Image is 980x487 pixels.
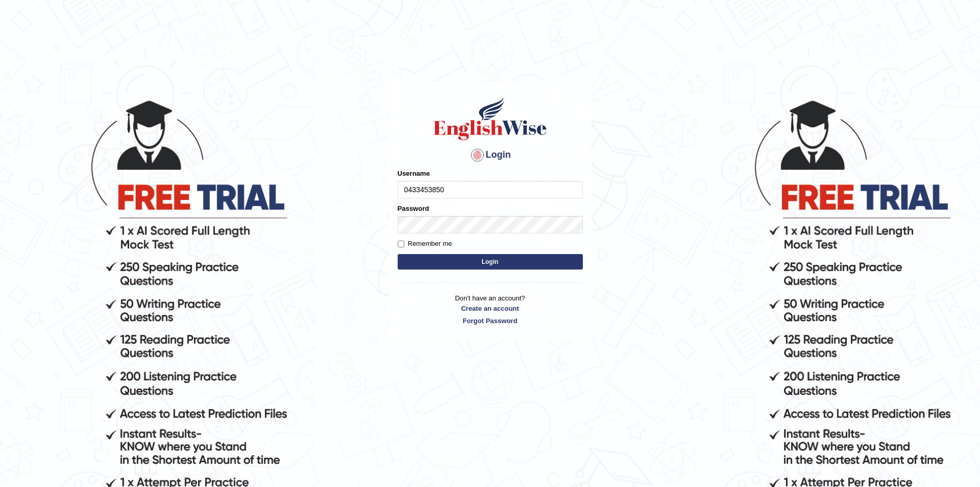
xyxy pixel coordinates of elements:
[398,169,430,178] label: Username
[398,147,583,163] h4: Login
[398,204,429,213] label: Password
[432,95,549,142] img: Logo of English Wise sign in for intelligent practice with AI
[398,239,452,249] label: Remember me
[398,316,583,326] a: Forgot Password
[398,304,583,313] a: Create an account
[398,241,404,247] input: Remember me
[398,293,583,325] p: Don't have an account?
[398,254,583,270] button: Login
